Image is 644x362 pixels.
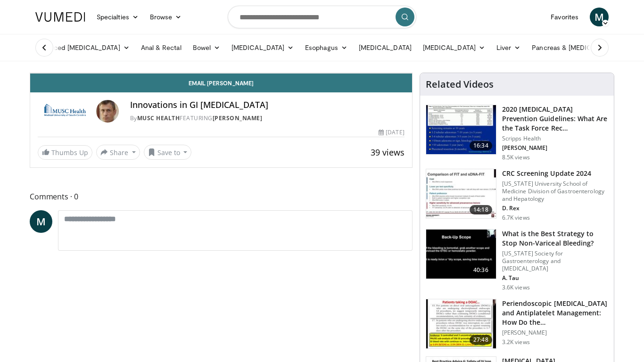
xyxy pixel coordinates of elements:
[502,329,608,337] p: [PERSON_NAME]
[470,205,492,214] span: 14:18
[130,114,405,123] div: By FEATURING
[299,38,353,57] a: Esophagus
[353,38,417,57] a: [MEDICAL_DATA]
[502,135,608,142] p: Scripps Health
[426,105,496,154] img: 1ac37fbe-7b52-4c81-8c6c-a0dd688d0102.150x105_q85_crop-smart_upscale.jpg
[426,79,494,90] h4: Related Videos
[502,229,608,248] h3: What is the Best Strategy to Stop Non-Variceal Bleeding?
[213,114,263,122] a: [PERSON_NAME]
[30,210,52,233] a: M
[470,141,492,150] span: 16:34
[30,190,413,203] span: Comments 0
[545,8,584,26] a: Favorites
[426,299,608,349] a: 27:48 Periendoscopic [MEDICAL_DATA] and Antiplatelet Management: How Do the… [PERSON_NAME] 3.2K v...
[426,105,608,161] a: 16:34 2020 [MEDICAL_DATA] Prevention Guidelines: What Are the Task Force Rec… Scripps Health [PER...
[491,38,526,57] a: Liver
[96,100,119,123] img: Avatar
[426,230,496,279] img: e6626c8c-8213-4553-a5ed-5161c846d23b.150x105_q85_crop-smart_upscale.jpg
[144,8,188,26] a: Browse
[371,147,405,158] span: 39 views
[526,38,636,57] a: Pancreas & [MEDICAL_DATA]
[130,100,405,110] h4: Innovations in GI [MEDICAL_DATA]
[502,169,608,178] h3: CRC Screening Update 2024
[228,6,416,28] input: Search topics, interventions
[426,169,608,222] a: 14:18 CRC Screening Update 2024 [US_STATE] University School of Medicine Division of Gastroentero...
[144,145,192,160] button: Save to
[502,154,530,161] p: 8.5K views
[502,338,530,346] p: 3.2K views
[226,38,299,57] a: [MEDICAL_DATA]
[379,128,404,137] div: [DATE]
[30,74,412,92] a: Email [PERSON_NAME]
[135,38,187,57] a: Anal & Rectal
[91,8,144,26] a: Specialties
[502,250,608,272] p: [US_STATE] Society for Gastroenterology and [MEDICAL_DATA]
[30,38,135,57] a: Advanced [MEDICAL_DATA]
[417,38,491,57] a: [MEDICAL_DATA]
[187,38,226,57] a: Bowel
[502,180,608,203] p: [US_STATE] University School of Medicine Division of Gastroenterology and Hepatology
[137,114,180,122] a: MUSC Health
[502,284,530,291] p: 3.6K views
[426,299,496,348] img: 300b4142-32f1-4c4e-b4f8-1c599c7c7731.150x105_q85_crop-smart_upscale.jpg
[38,100,92,123] img: MUSC Health
[502,214,530,222] p: 6.7K views
[426,169,496,218] img: 91500494-a7c6-4302-a3df-6280f031e251.150x105_q85_crop-smart_upscale.jpg
[470,265,492,275] span: 40:36
[502,205,608,212] p: D. Rex
[590,8,609,26] a: M
[96,145,140,160] button: Share
[502,299,608,327] h3: Periendoscopic [MEDICAL_DATA] and Antiplatelet Management: How Do the…
[35,12,85,22] img: VuMedi Logo
[502,105,608,133] h3: 2020 [MEDICAL_DATA] Prevention Guidelines: What Are the Task Force Rec…
[470,335,492,345] span: 27:48
[30,73,412,74] video-js: Video Player
[502,144,608,152] p: [PERSON_NAME]
[502,274,608,282] p: A. Tau
[38,145,92,160] a: Thumbs Up
[426,229,608,291] a: 40:36 What is the Best Strategy to Stop Non-Variceal Bleeding? [US_STATE] Society for Gastroenter...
